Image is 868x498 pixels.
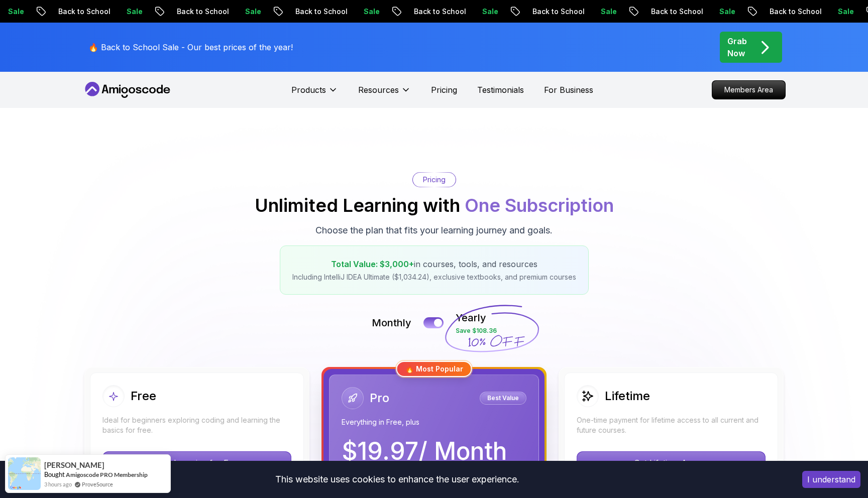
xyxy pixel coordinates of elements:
p: Including IntelliJ IDEA Ultimate ($1,034.24), exclusive textbooks, and premium courses [292,272,576,282]
a: Testimonials [477,84,524,96]
button: Resources [358,84,411,104]
button: Accept cookies [802,471,860,488]
p: Members Area [712,81,785,99]
p: Back to School [19,7,87,17]
p: Products [291,84,326,96]
p: Pricing [423,175,446,185]
p: Back to School [374,7,443,17]
p: Sale [680,7,712,17]
p: Get Lifetime Access [577,452,765,474]
p: Sale [798,7,830,17]
span: 3 hours ago [44,480,72,488]
p: Sale [443,7,475,17]
p: Back to School [611,7,680,17]
button: Start Learning for Free [102,451,291,474]
a: ProveSource [82,480,113,488]
p: Sale [324,7,356,17]
p: One-time payment for lifetime access to all current and future courses. [577,415,766,435]
p: Sale [87,7,119,17]
p: Back to School [493,7,561,17]
span: Bought [44,470,65,478]
span: Total Value: $3,000+ [331,259,414,269]
p: Sale [561,7,593,17]
h2: Lifetime [605,388,650,404]
p: 🔥 Back to School Sale - Our best prices of the year! [88,41,293,53]
h2: Unlimited Learning with [255,195,614,215]
h2: Pro [370,390,389,406]
p: Start Learning for Free [103,452,291,474]
p: Monthly [372,316,411,330]
p: Resources [358,84,399,96]
p: Sale [205,7,238,17]
p: Back to School [137,7,205,17]
img: provesource social proof notification image [8,457,41,490]
a: Members Area [712,80,786,99]
a: For Business [544,84,593,96]
span: One Subscription [465,194,614,216]
a: Get Lifetime Access [577,458,766,468]
a: Pricing [431,84,457,96]
a: Amigoscode PRO Membership [66,470,148,479]
p: Choose the plan that fits your learning journey and goals. [315,223,553,237]
a: Start Learning for Free [102,458,291,468]
p: in courses, tools, and resources [292,258,576,270]
p: Back to School [730,7,798,17]
h2: Free [131,388,156,404]
p: Back to School [256,7,324,17]
div: This website uses cookies to enhance the user experience. [8,468,787,490]
button: Get Lifetime Access [577,451,766,474]
p: Ideal for beginners exploring coding and learning the basics for free. [102,415,291,435]
span: [PERSON_NAME] [44,461,104,469]
p: Best Value [481,393,525,403]
p: $ 19.97 / Month [342,439,507,463]
p: Everything in Free, plus [342,417,526,427]
button: Products [291,84,338,104]
p: Grab Now [727,35,747,59]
